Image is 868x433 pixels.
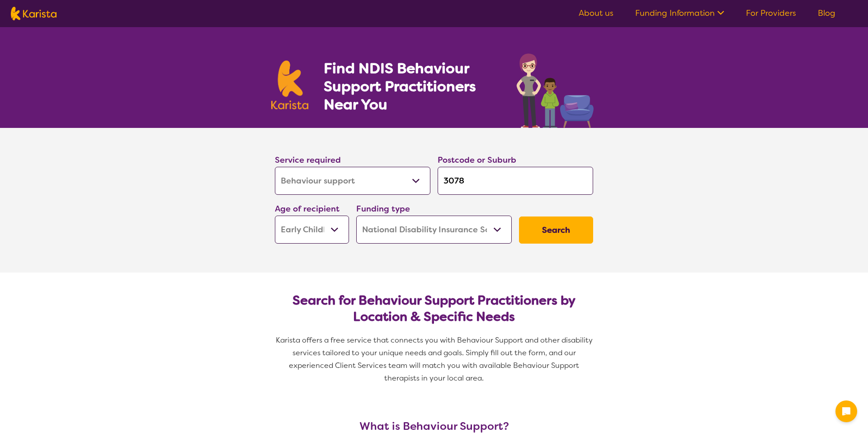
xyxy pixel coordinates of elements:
img: Karista logo [11,7,57,20]
a: About us [579,8,613,19]
a: Funding Information [635,8,724,19]
h3: What is Behaviour Support? [271,420,597,433]
img: Karista logo [271,61,308,109]
a: Blog [818,8,835,19]
input: Type [438,167,593,195]
label: Service required [275,155,341,165]
h1: Find NDIS Behaviour Support Practitioners Near You [324,59,499,113]
label: Age of recipient [275,203,340,214]
p: Karista offers a free service that connects you with Behaviour Support and other disability servi... [271,334,597,385]
button: Search [519,216,593,244]
a: For Providers [746,8,796,19]
label: Funding type [356,203,410,214]
h2: Search for Behaviour Support Practitioners by Location & Specific Needs [282,292,586,325]
img: behaviour-support [514,49,597,128]
label: Postcode or Suburb [438,155,516,165]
